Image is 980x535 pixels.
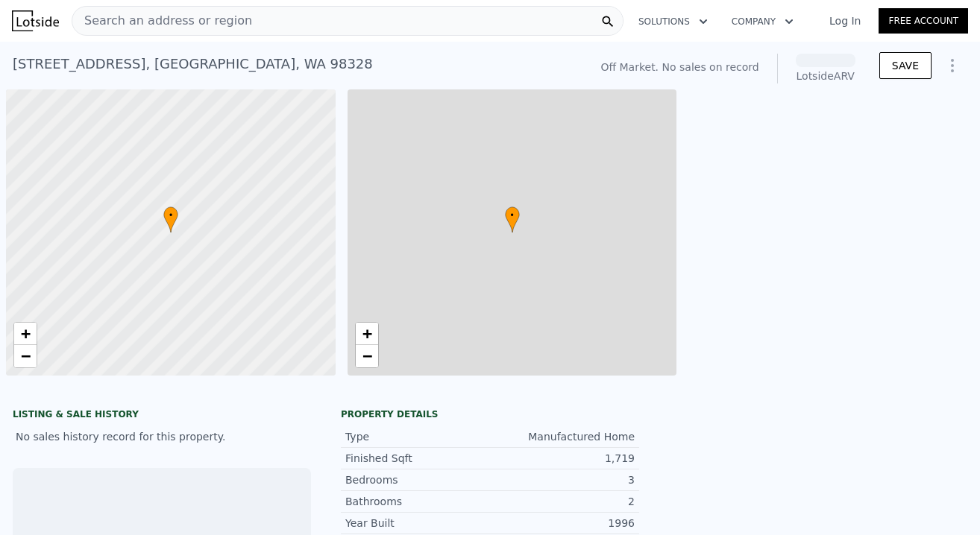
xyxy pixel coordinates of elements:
[13,54,373,75] div: [STREET_ADDRESS] , [GEOGRAPHIC_DATA] , WA 98328
[345,429,490,444] div: Type
[490,451,635,466] div: 1,719
[505,206,520,232] div: •
[720,8,805,35] button: Company
[811,13,879,28] a: Log In
[14,323,37,345] a: Zoom in
[490,516,635,531] div: 1996
[490,472,635,487] div: 3
[163,206,178,232] div: •
[13,423,311,450] div: No sales history record for this property.
[345,494,490,509] div: Bathrooms
[356,345,378,367] a: Zoom out
[356,323,378,345] a: Zoom in
[163,209,178,222] span: •
[490,494,635,509] div: 2
[345,516,490,531] div: Year Built
[14,345,37,367] a: Zoom out
[362,346,371,365] span: −
[600,60,758,75] div: Off Market. No sales on record
[362,324,371,343] span: +
[490,429,635,444] div: Manufactured Home
[626,8,720,35] button: Solutions
[21,324,31,343] span: +
[879,52,932,79] button: SAVE
[21,346,31,365] span: −
[72,12,252,30] span: Search an address or region
[345,472,490,487] div: Bedrooms
[13,408,311,423] div: LISTING & SALE HISTORY
[937,51,967,80] button: Show Options
[505,209,520,222] span: •
[879,8,968,34] a: Free Account
[796,69,855,83] div: Lotside ARV
[12,10,59,31] img: Lotside
[341,408,639,420] div: Property details
[345,451,490,466] div: Finished Sqft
